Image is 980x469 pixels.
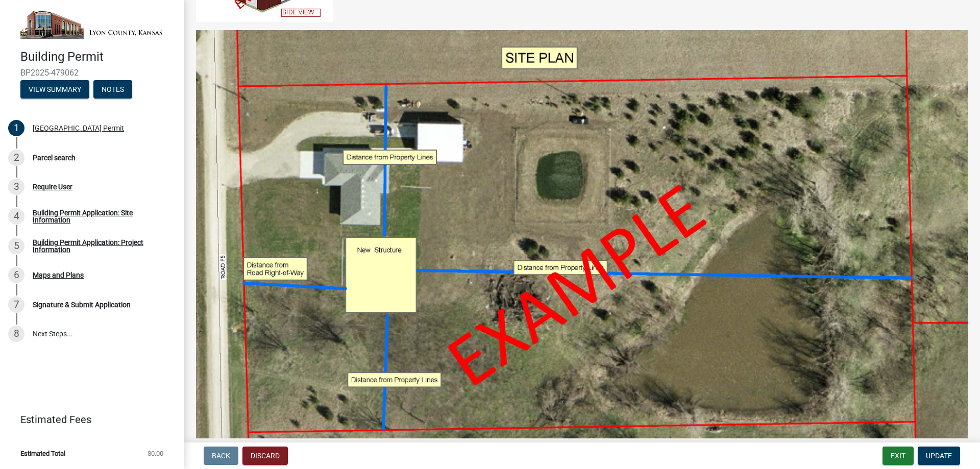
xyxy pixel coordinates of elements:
[33,271,84,279] div: Maps and Plans
[8,326,24,342] div: 8
[20,450,65,457] span: Estimated Total
[8,409,167,430] a: Estimated Fees
[8,267,24,283] div: 6
[8,179,24,195] div: 3
[33,154,76,161] div: Parcel search
[20,80,89,98] button: View Summary
[8,120,24,136] div: 1
[93,86,132,94] wm-modal-confirm: Notes
[33,125,124,132] div: [GEOGRAPHIC_DATA] Permit
[204,447,238,465] button: Back
[33,301,131,308] div: Signature & Submit Application
[883,447,914,465] button: Exit
[93,80,132,98] button: Notes
[212,452,230,460] span: Back
[33,239,167,253] div: Building Permit Application: Project Information
[8,208,24,225] div: 4
[926,452,952,460] span: Update
[20,86,89,94] wm-modal-confirm: Summary
[8,297,24,313] div: 7
[8,238,24,254] div: 5
[148,450,163,457] span: $0.00
[918,447,960,465] button: Update
[242,447,288,465] button: Discard
[20,50,176,64] h4: Building Permit
[20,68,163,78] span: BP2025-479062
[20,11,167,39] img: Lyon County, Kansas
[8,150,24,166] div: 2
[33,209,167,224] div: Building Permit Application: Site Information
[33,183,72,190] div: Require User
